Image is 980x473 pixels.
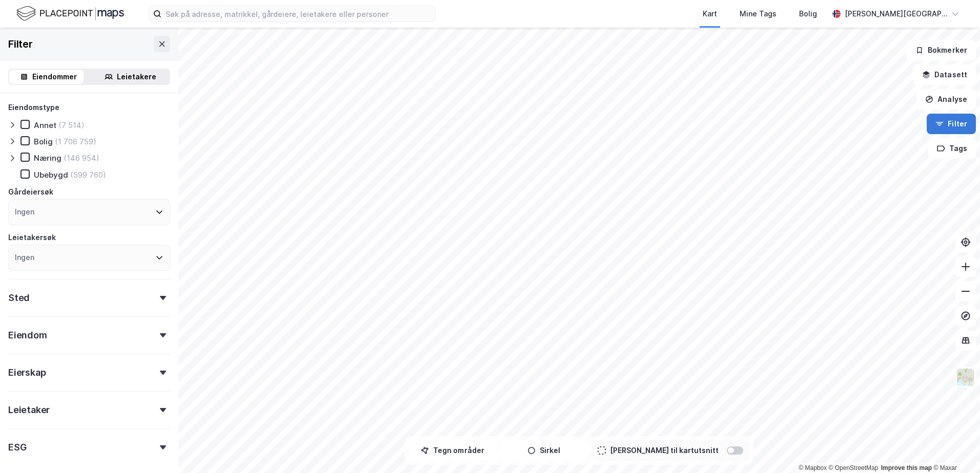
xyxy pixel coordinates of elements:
button: Sirkel [500,440,587,461]
div: Sted [8,292,30,304]
div: (146 954) [64,153,99,163]
button: Analyse [916,89,976,110]
div: Annet [34,120,56,130]
div: Gårdeiersøk [8,186,53,198]
div: Eiendom [8,329,47,341]
div: Ubebygd [34,170,68,180]
img: logo.f888ab2527a4732fd821a326f86c7f29.svg [16,5,124,23]
div: (7 514) [58,120,85,130]
div: Eiendomstype [8,101,59,114]
div: Bolig [34,137,53,146]
button: Datasett [913,64,976,85]
div: Mine Tags [740,8,777,20]
a: Mapbox [799,464,827,471]
div: [PERSON_NAME] til kartutsnitt [610,444,719,457]
div: ESG [8,441,26,454]
button: Bokmerker [907,40,976,60]
a: OpenStreetMap [829,464,879,471]
div: [PERSON_NAME][GEOGRAPHIC_DATA] [845,8,947,20]
div: Leietakersøk [8,231,56,244]
div: Filter [8,36,33,52]
img: Z [956,368,975,387]
div: Kart [703,8,717,20]
button: Tags [928,138,976,159]
div: Næring [34,153,62,163]
div: Ingen [15,206,34,218]
div: Eiendommer [32,71,77,83]
div: Bolig [799,8,817,20]
button: Tegn områder [409,440,496,461]
button: Filter [927,114,976,134]
div: (599 760) [70,170,106,180]
input: Søk på adresse, matrikkel, gårdeiere, leietakere eller personer [161,6,435,21]
div: Ingen [15,251,34,264]
div: (1 706 759) [55,137,96,146]
div: Leietaker [8,404,50,416]
div: Leietakere [117,71,156,83]
iframe: Chat Widget [929,424,980,473]
div: Eierskap [8,367,46,379]
a: Improve this map [881,464,932,471]
div: Kontrollprogram for chat [929,424,980,473]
